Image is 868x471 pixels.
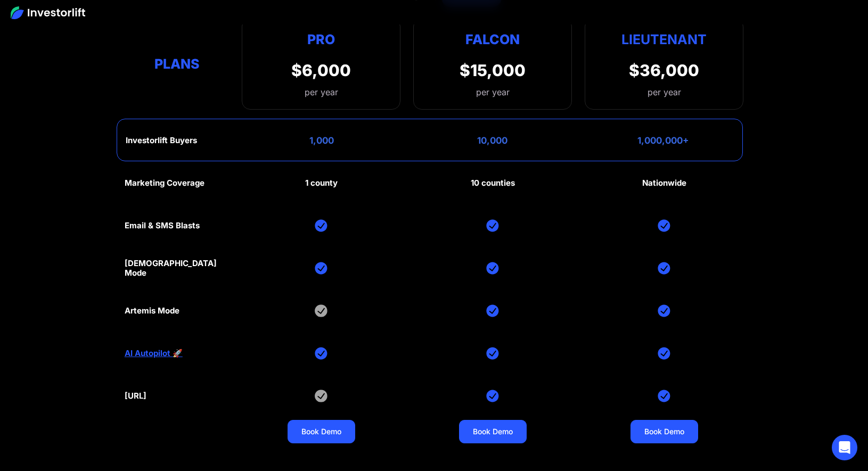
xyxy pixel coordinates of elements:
div: 1,000,000+ [637,135,689,146]
div: Plans [125,53,230,74]
div: per year [648,86,681,98]
a: Book Demo [288,420,355,443]
div: $36,000 [629,61,699,80]
div: [URL] [125,391,146,401]
div: 10 counties [471,178,515,188]
a: Book Demo [459,420,527,443]
div: 10,000 [477,135,507,146]
div: [DEMOGRAPHIC_DATA] Mode [125,259,230,278]
div: 1 county [305,178,338,188]
a: AI Autopilot 🚀 [125,349,183,358]
div: Falcon [465,29,520,50]
div: $6,000 [291,61,351,80]
div: 1,000 [309,135,334,146]
div: per year [291,86,351,98]
div: Pro [291,29,351,50]
strong: Lieutenant [621,31,707,47]
div: $15,000 [460,61,526,80]
a: Book Demo [630,420,698,443]
div: per year [476,86,510,98]
div: Open Intercom Messenger [832,435,857,460]
div: Artemis Mode [125,306,179,316]
div: Marketing Coverage [125,178,204,188]
div: Investorlift Buyers [126,136,197,145]
div: Nationwide [642,178,686,188]
div: Email & SMS Blasts [125,221,200,230]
